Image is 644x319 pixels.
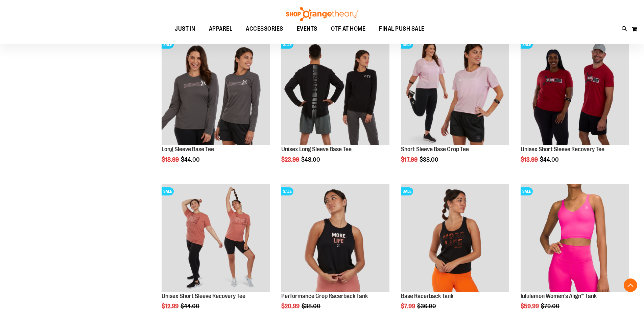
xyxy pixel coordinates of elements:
span: $59.99 [521,303,540,310]
span: ACCESSORIES [246,21,283,36]
a: Product image for Performance Crop Racerback TankSALE [281,184,389,293]
div: product [517,34,632,180]
span: SALE [281,187,293,195]
div: product [278,34,393,180]
img: Product image for Unisex Long Sleeve Base Tee [281,37,389,145]
span: $20.99 [281,303,301,310]
span: $12.99 [162,303,180,310]
img: Product image for lululemon Womens Align Tank [521,184,629,292]
span: $13.99 [521,156,539,163]
span: $23.99 [281,156,300,163]
span: $48.00 [301,156,321,163]
img: Product image for Long Sleeve Base Tee [162,37,270,145]
a: ACCESSORIES [239,21,290,37]
a: OTF AT HOME [324,21,373,37]
span: SALE [162,41,174,49]
a: Short Sleeve Base Crop Tee [401,146,469,153]
span: OTF AT HOME [331,21,366,36]
div: product [398,34,512,180]
a: Unisex Long Sleeve Base Tee [281,146,352,153]
button: Back To Top [624,278,637,292]
img: Product image for Unisex Short Sleeve Recovery Tee [162,184,270,292]
span: $38.00 [302,303,321,310]
span: $79.00 [541,303,560,310]
a: Product image for Unisex Short Sleeve Recovery TeeSALE [162,184,270,293]
img: Product image for Base Racerback Tank [401,184,509,292]
a: Product image for Long Sleeve Base TeeSALE [162,37,270,146]
a: APPAREL [202,21,239,36]
img: Product image for Performance Crop Racerback Tank [281,184,389,292]
span: $44.00 [181,156,201,163]
span: FINAL PUSH SALE [379,21,425,36]
img: Product image for Unisex SS Recovery Tee [521,37,629,145]
span: EVENTS [297,21,317,36]
a: Unisex Short Sleeve Recovery Tee [521,146,604,153]
a: FINAL PUSH SALE [372,21,431,37]
span: JUST IN [175,21,195,36]
span: $17.99 [401,156,419,163]
a: Performance Crop Racerback Tank [281,293,368,299]
img: Product image for Short Sleeve Base Crop Tee [401,37,509,145]
span: SALE [401,187,413,195]
a: EVENTS [290,21,324,37]
a: Product image for Unisex Long Sleeve Base TeeSALE [281,37,389,146]
img: Shop Orangetheory [285,7,359,21]
a: Unisex Short Sleeve Recovery Tee [162,293,245,299]
span: $18.99 [162,156,180,163]
span: $44.00 [540,156,560,163]
a: Product image for Base Racerback TankSALE [401,184,509,293]
a: Long Sleeve Base Tee [162,146,214,153]
span: SALE [521,187,533,195]
a: Product image for Short Sleeve Base Crop TeeSALE [401,37,509,146]
span: APPAREL [209,21,233,36]
a: lululemon Women's Align™ Tank [521,293,597,299]
span: SALE [162,187,174,195]
a: Product image for Unisex SS Recovery TeeSALE [521,37,629,146]
span: SALE [281,41,293,49]
a: Base Racerback Tank [401,293,453,299]
span: SALE [401,41,413,49]
div: product [158,34,273,180]
a: Product image for lululemon Womens Align TankSALE [521,184,629,293]
span: $7.99 [401,303,416,310]
span: $36.00 [417,303,437,310]
span: $38.00 [420,156,439,163]
span: $44.00 [181,303,200,310]
span: SALE [521,41,533,49]
a: JUST IN [168,21,202,37]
